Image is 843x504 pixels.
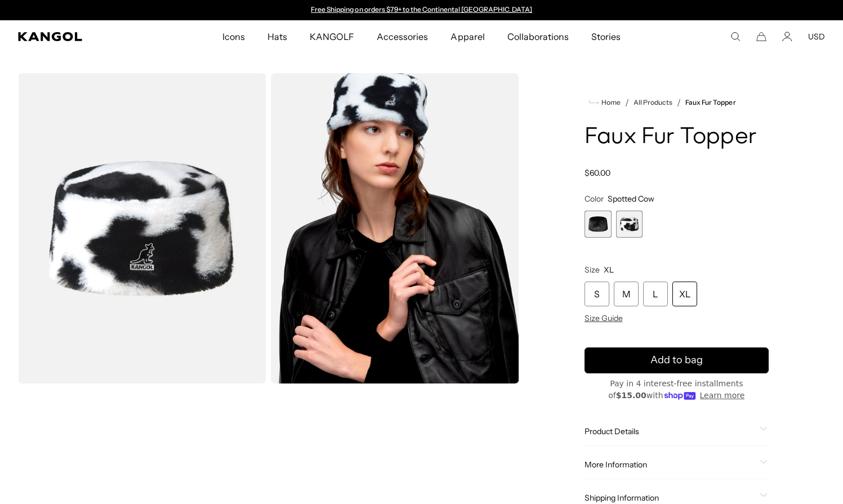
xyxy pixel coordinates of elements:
[365,20,439,53] a: Accessories
[18,73,519,383] product-gallery: Gallery Viewer
[585,96,769,109] nav: breadcrumbs
[585,313,623,323] span: Size Guide
[18,73,266,383] img: color-spotted-cow
[608,194,654,204] span: Spotted Cow
[585,194,604,204] span: Color
[267,20,287,53] span: Hats
[585,168,610,178] span: $60.00
[756,32,766,42] button: Cart
[604,265,614,275] span: XL
[306,6,538,15] div: 1 of 2
[808,32,825,42] button: USD
[685,99,735,106] a: Faux Fur Topper
[634,99,672,106] a: All Products
[585,426,755,436] span: Product Details
[672,282,697,306] div: XL
[614,282,639,306] div: M
[585,460,755,470] span: More Information
[271,73,519,383] img: color-spotted-cow
[585,282,609,306] div: S
[782,32,792,42] a: Account
[439,20,496,53] a: Apparel
[585,125,769,150] h1: Faux Fur Topper
[585,265,600,275] span: Size
[643,282,668,306] div: L
[222,20,245,53] span: Icons
[616,211,643,238] label: Spotted Cow
[306,6,538,15] div: Announcement
[311,5,532,14] a: Free Shipping on orders $79+ to the Continental [GEOGRAPHIC_DATA]
[507,20,569,53] span: Collaborations
[585,493,755,503] span: Shipping Information
[377,20,428,53] span: Accessories
[18,32,146,41] a: Kangol
[306,6,538,15] slideshow-component: Announcement bar
[589,97,621,108] a: Home
[585,347,769,373] button: Add to bag
[298,20,365,53] a: KANGOLF
[585,211,612,238] label: Black Solid
[621,96,629,109] li: /
[730,32,741,42] summary: Search here
[211,20,256,53] a: Icons
[599,99,621,106] span: Home
[591,20,621,53] span: Stories
[256,20,298,53] a: Hats
[672,96,681,109] li: /
[585,211,612,238] div: 1 of 2
[310,20,354,53] span: KANGOLF
[650,353,703,368] span: Add to bag
[616,211,643,238] div: 2 of 2
[451,20,484,53] span: Apparel
[580,20,632,53] a: Stories
[496,20,580,53] a: Collaborations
